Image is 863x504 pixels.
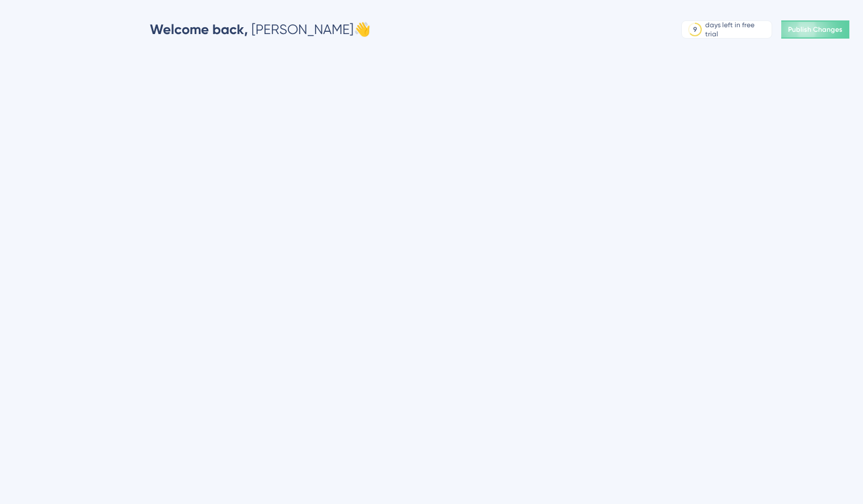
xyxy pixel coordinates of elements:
[705,20,768,39] div: days left in free trial
[693,25,697,34] div: 9
[150,20,371,39] div: [PERSON_NAME] 👋
[150,21,248,37] span: Welcome back,
[788,25,843,34] span: Publish Changes
[781,20,849,39] button: Publish Changes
